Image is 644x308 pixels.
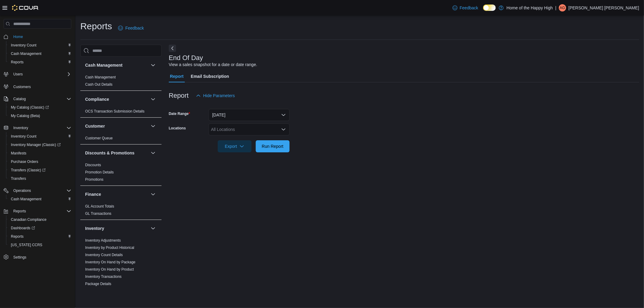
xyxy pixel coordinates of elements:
a: Customers [11,83,33,90]
span: Settings [11,253,71,261]
span: Promotions [85,177,104,182]
span: Home [11,33,71,40]
button: Reports [6,232,74,241]
img: Cova [12,5,39,11]
a: Inventory On Hand by Product [85,267,134,271]
button: Reports [1,207,74,215]
button: Inventory [85,225,148,231]
div: Customer [80,135,162,144]
span: Reports [8,59,71,66]
a: Dashboards [8,224,37,232]
a: Promotions [85,177,104,182]
span: Reports [11,60,24,65]
button: Discounts & Promotions [85,150,148,156]
span: Inventory Count [8,133,71,140]
a: Dashboards [6,224,74,232]
button: Compliance [149,96,157,103]
span: Operations [11,187,71,194]
p: | [555,4,556,11]
span: Inventory On Hand by Package [85,260,136,265]
a: My Catalog (Classic) [6,103,74,112]
a: Inventory Manager (Classic) [6,141,74,149]
button: Next [169,45,176,52]
span: Home [13,34,23,39]
span: Transfers (Classic) [8,167,71,174]
a: GL Account Totals [85,204,114,208]
span: Canadian Compliance [11,217,46,222]
span: Inventory [13,125,28,130]
span: Inventory Transactions [85,274,122,279]
button: Inventory Count [6,41,74,49]
span: Washington CCRS [8,241,71,249]
a: Feedback [450,2,481,14]
button: Reports [11,208,28,215]
input: Dark Mode [483,5,496,11]
button: Home [1,32,74,41]
button: Inventory Count [6,132,74,141]
span: Reports [11,234,24,239]
a: [US_STATE] CCRS [8,241,45,249]
button: [DATE] [209,109,290,121]
button: Catalog [1,95,74,103]
span: Dashboards [11,226,35,230]
span: Reports [8,233,71,240]
span: Reports [11,208,71,215]
span: Cash Management [85,75,116,80]
div: Discounts & Promotions [80,161,162,186]
span: My Catalog (Classic) [8,104,71,111]
h3: Report [169,92,189,99]
button: Users [11,71,25,78]
a: Discounts [85,163,101,167]
button: Manifests [6,149,74,157]
span: Inventory Count [11,43,37,48]
a: Canadian Compliance [8,216,49,223]
button: [US_STATE] CCRS [6,241,74,249]
span: GL Account Totals [85,204,114,209]
a: Cash Management [85,75,116,79]
button: Hide Parameters [194,90,237,102]
button: Run Report [256,140,290,152]
a: Inventory Count Details [85,253,123,257]
button: Cash Management [6,195,74,203]
a: Inventory Count [8,42,39,49]
span: Cash Management [11,51,41,56]
span: Promotion Details [85,170,114,175]
span: Manifests [11,151,26,156]
h3: Cash Management [85,62,123,68]
span: Transfers (Classic) [11,168,46,173]
span: Canadian Compliance [8,216,71,223]
a: My Catalog (Classic) [8,104,51,111]
a: Inventory Transactions [85,275,122,279]
span: Inventory Adjustments [85,238,121,243]
button: Finance [149,191,157,198]
a: Settings [11,254,29,261]
a: Inventory Adjustments [85,238,121,243]
a: Inventory On Hand by Package [85,260,136,264]
h1: Reports [80,20,112,32]
p: Home of the Happy High [507,4,553,11]
a: Transfers (Classic) [8,167,48,174]
div: Compliance [80,108,162,117]
a: Customer Queue [85,136,113,140]
button: Compliance [85,96,148,102]
span: Inventory Manager (Classic) [8,141,71,148]
button: Transfers [6,174,74,183]
button: My Catalog (Beta) [6,112,74,120]
button: Finance [85,191,148,197]
span: Discounts [85,163,101,167]
h3: Customer [85,123,105,129]
a: Reports [8,59,26,66]
span: Cash Management [11,197,41,202]
span: Cash Management [8,195,71,203]
button: Customer [85,123,148,129]
a: Promotion Details [85,170,114,174]
a: Feedback [116,22,146,34]
button: Cash Management [85,62,148,68]
div: View a sales snapshot for a date or date range. [169,62,257,68]
span: Settings [13,255,26,260]
span: Inventory [11,124,71,132]
span: Users [11,71,71,78]
button: Customer [149,122,157,130]
a: My Catalog (Beta) [8,112,43,119]
a: Package Details [85,282,111,286]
